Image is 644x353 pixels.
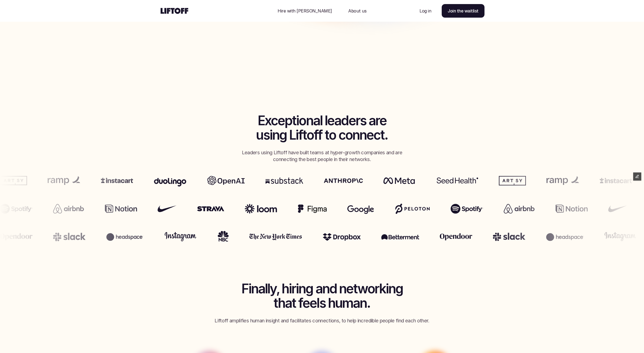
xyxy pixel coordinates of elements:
a: Nav Link [271,4,339,17]
p: Join the waitlist [448,8,479,14]
a: Nav Link [342,4,373,17]
p: Log in [419,8,431,14]
p: Liftoff amplifies human insight and facilitates connections, to help incredible people find each ... [200,317,444,324]
a: Nav Link [413,4,438,17]
a: Join the waitlist [442,4,484,18]
p: About us [348,8,366,14]
h2: Finally, hiring and networking that feels human. [241,282,403,310]
p: Leaders using Liftoff have built teams at hyper-growth companies and are connecting the best peop... [238,149,406,163]
h2: Exceptional leaders are using Liftoff to connect. [222,114,422,142]
button: Edit Framer Content [633,172,641,181]
p: Hire with [PERSON_NAME] [278,8,332,14]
